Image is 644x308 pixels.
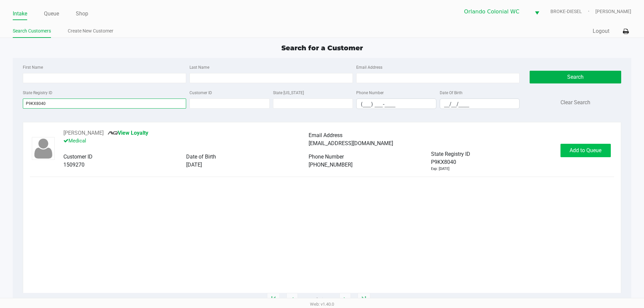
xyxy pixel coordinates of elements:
[550,8,595,15] span: BROKE-DIESEL
[560,144,611,157] button: Add to Queue
[309,162,353,168] span: [PHONE_NUMBER]
[356,90,384,96] label: Phone Number
[76,9,88,18] a: Shop
[273,90,304,96] label: State [US_STATE]
[358,293,370,306] app-submit-button: Move to last page
[44,9,59,18] a: Queue
[63,162,85,168] span: 1509270
[190,90,212,96] label: Customer ID
[431,158,456,166] span: P9KX8040
[464,8,527,16] span: Orlando Colonial WC
[13,9,27,18] a: Intake
[23,64,43,70] label: First Name
[23,90,52,96] label: State Registry ID
[431,151,470,157] span: State Registry ID
[186,162,202,168] span: [DATE]
[440,90,463,96] label: Date Of Birth
[440,99,520,109] kendo-maskedtextbox: Format: MM/DD/YYYY
[305,296,333,303] span: 1 - 1 of 1 items
[357,99,436,109] input: Format: (999) 999-9999
[63,129,104,137] button: See customer info
[310,302,334,307] span: Web: v1.40.0
[281,44,363,52] span: Search for a Customer
[108,130,148,136] a: View Loyalty
[595,8,631,15] span: [PERSON_NAME]
[13,27,51,35] a: Search Customers
[68,27,113,35] a: Create New Customer
[190,64,209,70] label: Last Name
[309,153,344,160] span: Phone Number
[531,4,543,19] button: Select
[286,293,298,306] app-submit-button: Previous
[440,99,520,109] input: Format: MM/DD/YYYY
[63,153,93,160] span: Customer ID
[530,71,621,83] button: Search
[309,140,393,146] span: [EMAIL_ADDRESS][DOMAIN_NAME]
[267,293,280,306] app-submit-button: Move to first page
[356,64,382,70] label: Email Address
[63,137,309,145] p: Medical
[560,99,590,107] button: Clear Search
[309,132,342,138] span: Email Address
[431,166,449,172] div: Exp: [DATE]
[593,27,609,35] button: Logout
[339,293,351,306] app-submit-button: Next
[186,153,216,160] span: Date of Birth
[570,147,601,153] span: Add to Queue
